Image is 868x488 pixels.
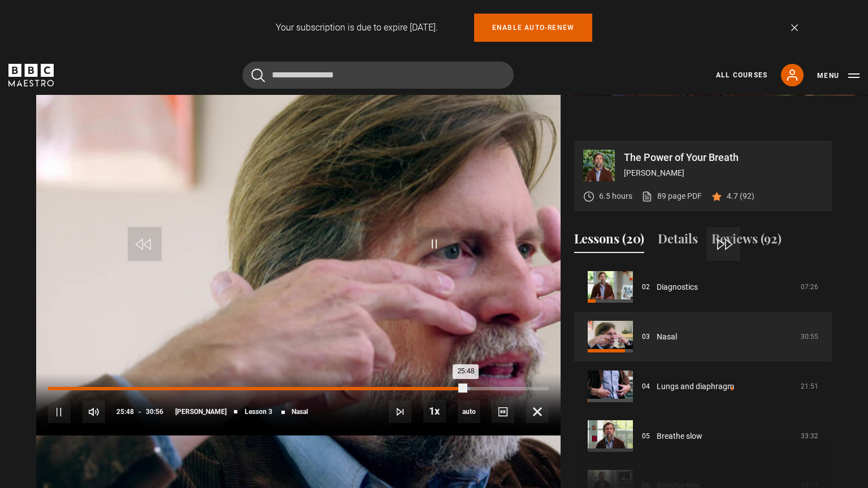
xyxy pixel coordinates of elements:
p: [PERSON_NAME] [624,167,823,179]
input: Search [242,62,514,89]
a: Diagnostics [657,281,698,293]
span: Lesson 3 [245,408,272,415]
a: 89 page PDF [641,190,702,202]
p: The Power of Your Breath [624,152,823,163]
button: Toggle navigation [817,70,860,81]
p: Your subscription is due to expire [DATE]. [276,21,438,34]
button: Next Lesson [389,400,411,423]
button: Fullscreen [526,400,549,423]
span: [PERSON_NAME] [175,408,227,415]
p: 4.7 (92) [727,190,754,202]
button: Playback Rate [423,400,446,422]
a: All Courses [716,70,767,80]
button: Mute [83,400,105,423]
a: Breathe slow [657,430,702,442]
svg: BBC Maestro [8,64,54,86]
span: 25:48 [116,402,134,422]
video-js: Video Player [36,141,561,435]
p: 6.5 hours [599,190,632,202]
div: Progress Bar [48,387,549,390]
a: Enable auto-renew [474,14,592,42]
button: Reviews (92) [711,229,782,253]
div: Current quality: 360p [458,400,480,423]
a: Nasal [657,331,677,343]
a: Lungs and diaphragm [657,381,734,393]
button: Details [658,229,698,253]
span: 30:56 [146,402,163,422]
span: auto [458,400,480,423]
button: Lessons (20) [574,229,644,253]
span: Nasal [292,408,308,415]
button: Pause [48,400,71,423]
button: Submit the search query [251,68,265,82]
span: - [138,408,141,416]
button: Captions [492,400,514,423]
